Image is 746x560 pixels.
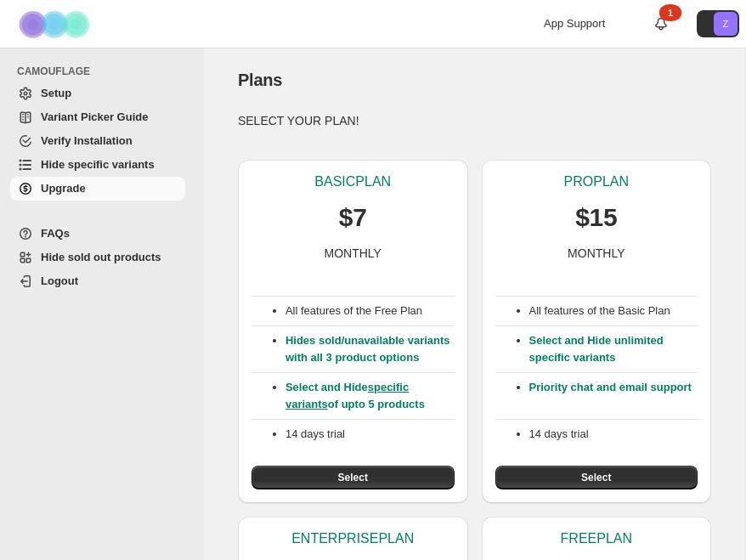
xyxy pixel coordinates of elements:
[238,112,711,129] p: SELECT YOUR PLAN!
[10,246,185,269] a: Hide sold out products
[714,12,738,36] span: Avatar with initials Z
[285,332,455,366] p: Hides sold/unavailable variants with all 3 product options
[41,274,78,287] span: Logout
[285,303,455,320] p: All features of the Free Plan
[723,19,729,29] text: Z
[10,153,185,177] a: Hide specific variants
[14,1,99,48] img: Camouflage
[575,201,617,235] p: $15
[10,222,185,246] a: FAQs
[41,134,133,147] span: Verify Installation
[564,173,629,190] p: PRO PLAN
[653,15,670,32] a: 1
[41,182,86,195] span: Upgrade
[697,10,739,37] button: Avatar with initials Z
[41,158,155,171] span: Hide specific variants
[495,466,698,489] button: Select
[568,245,624,262] p: MONTHLY
[314,173,391,190] p: BASIC PLAN
[251,466,455,489] button: Select
[529,303,698,320] p: All features of the Basic Plan
[285,379,455,413] p: Select and Hide of upto 5 products
[581,471,611,484] span: Select
[544,17,605,30] span: App Support
[10,177,185,201] a: Upgrade
[10,82,185,105] a: Setup
[339,201,367,235] p: $7
[338,471,368,484] span: Select
[10,269,185,293] a: Logout
[325,245,381,262] p: MONTHLY
[529,426,698,443] p: 14 days trial
[238,71,282,89] span: Plans
[41,251,161,263] span: Hide sold out products
[41,110,148,123] span: Variant Picker Guide
[17,65,192,78] span: CAMOUFLAGE
[561,530,632,547] p: FREE PLAN
[291,530,414,547] p: ENTERPRISE PLAN
[529,379,698,413] p: Priority chat and email support
[529,332,698,366] p: Select and Hide unlimited specific variants
[659,4,681,21] div: 1
[10,129,185,153] a: Verify Installation
[41,87,71,99] span: Setup
[41,227,70,240] span: FAQs
[10,105,185,129] a: Variant Picker Guide
[285,426,455,443] p: 14 days trial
